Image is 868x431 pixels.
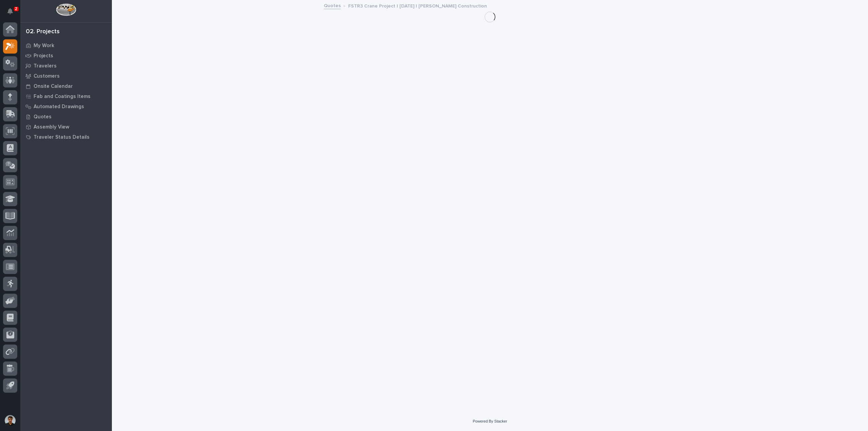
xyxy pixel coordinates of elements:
[473,419,507,423] a: Powered By Stacker
[15,6,17,11] p: 2
[34,104,84,110] p: Automated Drawings
[34,124,69,130] p: Assembly View
[20,71,112,81] a: Customers
[8,8,17,19] div: Notifications2
[20,91,112,101] a: Fab and Coatings Items
[3,413,17,428] button: users-avatar
[34,134,90,140] p: Traveler Status Details
[20,122,112,132] a: Assembly View
[56,3,76,16] img: Workspace Logo
[34,73,60,79] p: Customers
[324,1,341,9] a: Quotes
[34,53,53,59] p: Projects
[20,81,112,91] a: Onsite Calendar
[26,28,60,36] div: 02. Projects
[20,61,112,71] a: Travelers
[34,114,52,120] p: Quotes
[34,63,57,69] p: Travelers
[20,51,112,61] a: Projects
[3,4,17,18] button: Notifications
[34,94,91,100] p: Fab and Coatings Items
[348,2,487,9] p: FSTR3 Crane Project | [DATE] | [PERSON_NAME] Construction
[20,132,112,142] a: Traveler Status Details
[20,112,112,122] a: Quotes
[34,43,54,49] p: My Work
[34,83,73,90] p: Onsite Calendar
[20,40,112,51] a: My Work
[20,101,112,112] a: Automated Drawings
